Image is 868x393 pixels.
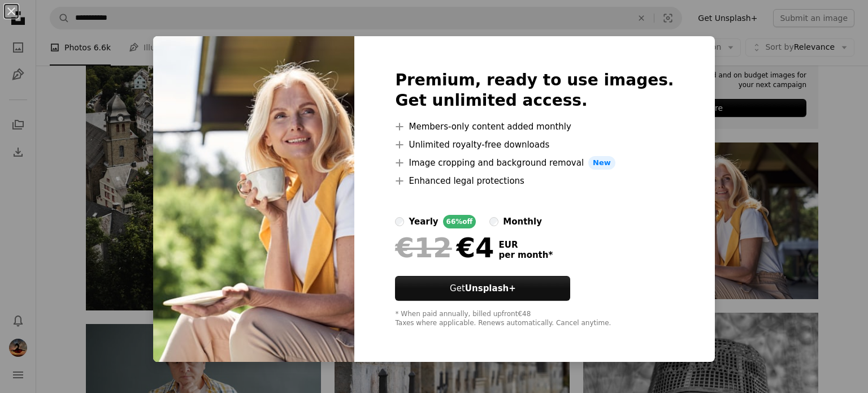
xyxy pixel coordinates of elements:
h2: Premium, ready to use images. Get unlimited access. [395,70,674,111]
li: Members-only content added monthly [395,120,674,133]
span: €12 [395,233,452,262]
img: premium_photo-1683133252845-5a40baada008 [153,36,354,362]
span: New [588,156,615,170]
li: Enhanced legal protections [395,174,674,188]
li: Image cropping and background removal [395,156,674,170]
a: GetUnsplash+ [395,276,570,301]
strong: Unsplash+ [465,283,516,293]
div: €4 [395,233,494,262]
div: yearly [409,215,438,228]
div: 66% off [443,215,476,228]
div: monthly [503,215,542,228]
span: per month * [498,250,553,260]
input: yearly66%off [395,217,404,226]
div: * When paid annually, billed upfront €48 Taxes where applicable. Renews automatically. Cancel any... [395,310,674,328]
span: EUR [498,240,553,250]
li: Unlimited royalty-free downloads [395,138,674,152]
input: monthly [489,217,498,226]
